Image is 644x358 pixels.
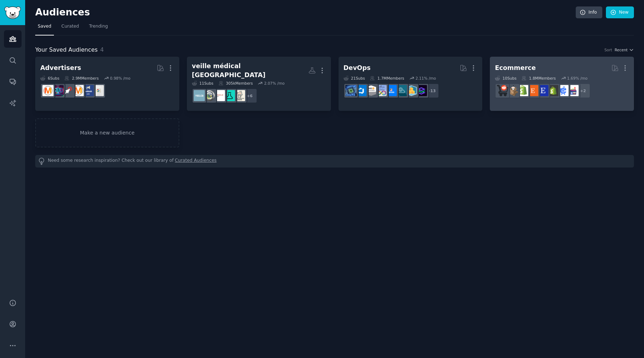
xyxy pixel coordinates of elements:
div: 2.07 % /mo [264,81,285,86]
a: Ecommerce10Subs1.8MMembers1.69% /mo+2ecommerce_growthecommercemarketingreviewmyshopifyEtsySellers... [490,57,634,111]
button: Recent [615,47,634,52]
a: Make a new audience [35,118,179,147]
div: + 6 [242,88,257,103]
a: Curated Audiences [175,157,217,165]
img: ecommercemarketing [557,85,569,96]
div: 2.11 % /mo [415,76,436,81]
span: Curated [61,23,79,30]
a: Saved [35,21,54,36]
div: 11 Sub s [192,81,213,86]
span: Your Saved Audiences [35,46,98,55]
div: + 2 [575,83,590,98]
img: eClinicalWorks [204,90,215,101]
div: Need some research inspiration? Check out our library of [35,155,634,168]
img: PrivatePracticeDocs [234,90,245,101]
h2: Audiences [35,7,576,18]
img: reviewmyshopify [547,85,558,96]
img: computing [345,85,356,96]
a: New [606,6,634,19]
div: Ecommerce [495,63,536,72]
div: 0.98 % /mo [110,76,130,81]
img: FacebookAds [83,85,94,96]
img: azuredevops [355,85,367,96]
div: 1.8M Members [521,76,556,81]
div: 21 Sub s [344,76,365,81]
img: AWS_Certified_Experts [365,85,377,96]
img: PlatformEngineers [416,85,427,96]
img: MedicalCoding [194,90,205,101]
img: SEO [52,85,64,96]
img: Etsy [527,85,538,96]
img: Docker_DevOps [376,85,387,96]
img: googleads [93,85,104,96]
div: 6 Sub s [40,76,59,81]
span: 4 [100,46,104,53]
img: ecommerce [497,85,508,96]
a: Trending [87,21,110,36]
img: EtsySellers [537,85,548,96]
span: Saved [38,23,51,30]
div: 10 Sub s [495,76,516,81]
span: Recent [615,47,627,52]
div: + 13 [424,83,439,98]
img: dropship [507,85,518,96]
a: Curated [59,21,82,36]
div: 2.9M Members [64,76,98,81]
img: GummySearch logo [4,6,21,19]
img: ecommerce_growth [567,85,579,96]
img: marketing [42,85,54,96]
img: cernercorporation [214,90,225,101]
div: veille médical [GEOGRAPHIC_DATA] [192,62,308,79]
img: PPC [63,85,74,96]
div: Advertisers [40,63,81,72]
a: veille médical [GEOGRAPHIC_DATA]11Subs305kMembers2.07% /mo+6PrivatePracticeDocsPharmacyTechnician... [187,57,331,111]
img: DevOpsLinks [386,85,397,96]
img: aws_cdk [406,85,417,96]
div: 1.7M Members [370,76,404,81]
a: DevOps21Subs1.7MMembers2.11% /mo+13PlatformEngineersaws_cdkplatformengineeringDevOpsLinksDocker_D... [339,57,483,111]
img: shopify [517,85,528,96]
img: advertising [73,85,84,96]
img: PharmacyTechnician [224,90,235,101]
div: Sort [604,47,612,52]
span: Trending [89,23,108,30]
div: 305k Members [218,81,253,86]
img: platformengineering [396,85,407,96]
a: Info [576,6,602,19]
div: DevOps [344,63,371,72]
a: Advertisers6Subs2.9MMembers0.98% /mogoogleadsFacebookAdsadvertisingPPCSEOmarketing [35,57,179,111]
div: 1.69 % /mo [567,76,588,81]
